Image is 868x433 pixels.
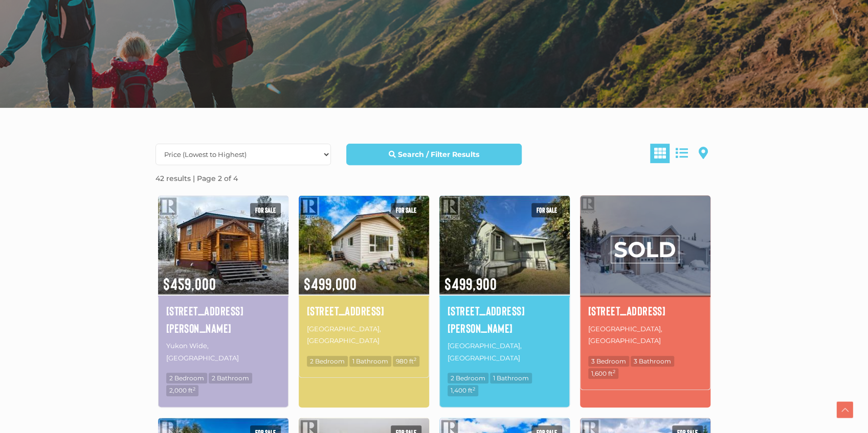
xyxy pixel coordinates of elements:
span: 3 Bedroom [588,356,629,367]
span: For sale [391,203,421,217]
p: [GEOGRAPHIC_DATA], [GEOGRAPHIC_DATA] [588,322,702,348]
span: 2 Bathroom [209,373,252,383]
p: Yukon Wide, [GEOGRAPHIC_DATA] [166,339,280,365]
span: 1 Bathroom [349,356,391,367]
a: [STREET_ADDRESS][PERSON_NAME] [448,302,562,336]
a: [STREET_ADDRESS][PERSON_NAME] [166,302,280,336]
img: 2 LUPIN PLACE, Whitehorse, Yukon [299,194,429,295]
img: 28198 ROBERT CAMPBELL HIGHWAY, Yukon Wide, Yukon [158,194,288,295]
a: [STREET_ADDRESS] [307,302,421,320]
span: SOLD [611,236,679,263]
a: Search / Filter Results [346,144,522,165]
sup: 2 [414,356,416,362]
span: 1 Bathroom [490,373,532,383]
span: $499,900 [439,261,570,294]
p: [GEOGRAPHIC_DATA], [GEOGRAPHIC_DATA] [307,322,421,348]
strong: 42 results | Page 2 of 4 [155,174,238,183]
sup: 2 [473,386,475,392]
a: [STREET_ADDRESS] [588,302,702,320]
sup: 2 [193,386,195,392]
img: 516 CRAIG STREET, Dawson City, Yukon [439,194,570,295]
span: 1,400 ft [448,385,478,396]
span: 2 Bedroom [448,373,488,383]
p: [GEOGRAPHIC_DATA], [GEOGRAPHIC_DATA] [448,339,562,365]
span: 3 Bathroom [631,356,674,367]
span: 2 Bedroom [307,356,348,367]
span: For sale [531,203,562,217]
span: 980 ft [393,356,419,367]
span: For sale [250,203,281,217]
span: $499,000 [299,261,429,294]
span: $459,000 [158,261,288,294]
strong: Search / Filter Results [398,150,479,159]
span: 2,000 ft [166,385,198,396]
span: 1,600 ft [588,368,618,379]
span: 2 Bedroom [166,373,207,383]
sup: 2 [613,369,615,374]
